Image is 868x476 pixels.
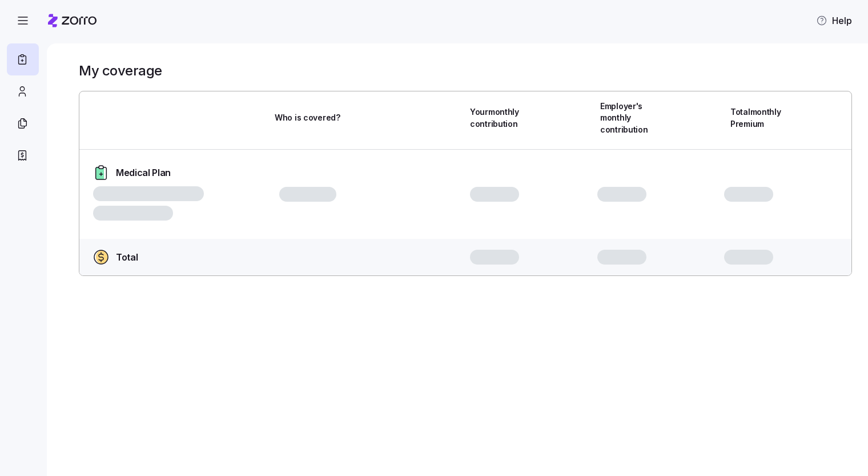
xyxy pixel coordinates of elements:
span: Help [816,14,852,27]
h1: My coverage [79,62,162,79]
span: Total [116,250,138,265]
span: Total monthly Premium [730,106,786,130]
span: Your monthly contribution [470,106,526,130]
span: Who is covered? [275,112,340,123]
span: Employer's monthly contribution [600,101,656,135]
span: Medical Plan [116,166,171,180]
button: Help [807,9,861,32]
